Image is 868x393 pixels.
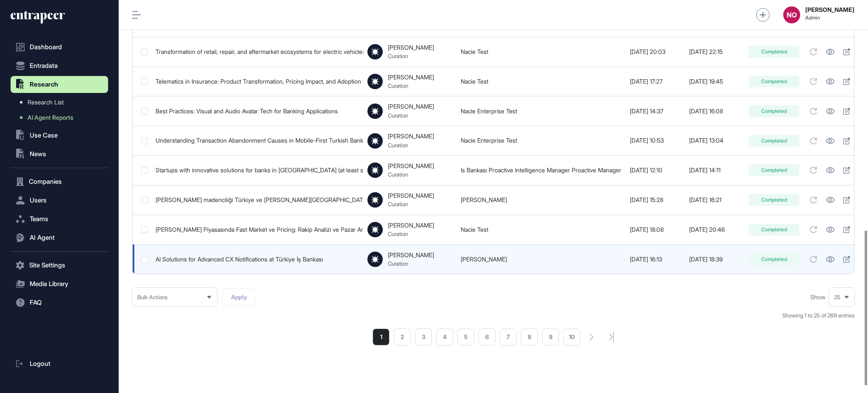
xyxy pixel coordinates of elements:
[11,275,108,292] button: Media Library
[156,108,359,115] div: Best Practices: Visual and Audio Avatar Tech for Banking Applications
[436,328,453,345] a: 4
[609,331,614,342] a: search-pagination-last-page-button
[500,328,517,345] a: 7
[388,133,434,140] div: [PERSON_NAME]
[137,294,167,300] span: Bulk Actions
[30,132,58,139] span: Use Case
[748,253,799,265] div: Completed
[156,256,359,263] div: AI Solutions for Advanced CX Notifications at Türkiye İş Bankası
[630,48,681,55] div: [DATE] 20:03
[388,222,434,229] div: [PERSON_NAME]
[630,167,681,174] div: [DATE] 12:10
[156,78,359,85] div: Telematics in Insurance: Product Transformation, Pricing Impact, and Adoption Challenges (Global ...
[156,167,359,174] div: Startups with innovative solutions for banks in [GEOGRAPHIC_DATA] (at least seed investment)
[11,146,108,163] button: News
[11,57,108,74] button: Entradata
[11,294,108,311] button: FAQ
[461,48,488,55] a: Nacie Test
[783,6,800,23] button: NO
[689,137,740,144] div: [DATE] 13:04
[388,53,434,59] div: Curation
[388,82,434,89] div: Curation
[689,108,740,115] div: [DATE] 16:08
[805,15,854,21] span: Admin
[388,171,434,178] div: Curation
[590,334,594,340] a: search-pagination-next-button
[748,105,799,117] div: Completed
[461,196,507,203] a: [PERSON_NAME]
[630,196,681,203] div: [DATE] 15:28
[834,294,840,300] span: 25
[748,164,799,176] div: Completed
[630,78,681,85] div: [DATE] 17:27
[373,328,389,345] li: 1
[11,229,108,246] button: AI Agent
[11,192,108,209] button: Users
[11,211,108,227] button: Teams
[11,173,108,190] button: Companies
[28,99,64,106] span: Research List
[30,299,42,306] span: FAQ
[388,230,434,237] div: Curation
[30,360,50,367] span: Logout
[461,137,517,144] a: Nacie Enterprise Test
[388,192,434,199] div: [PERSON_NAME]
[748,46,799,58] div: Completed
[388,74,434,81] div: [PERSON_NAME]
[388,44,434,51] div: [PERSON_NAME]
[479,328,495,345] li: 6
[748,224,799,236] div: Completed
[156,137,359,144] div: Understanding Transaction Abandonment Causes in Mobile-First Turkish Banking Apps
[11,76,108,93] button: Research
[30,281,68,287] span: Media Library
[689,256,740,263] div: [DATE] 18:39
[461,226,488,233] a: Nacie Test
[388,260,434,267] div: Curation
[388,103,434,110] div: [PERSON_NAME]
[563,328,580,345] a: 10
[11,127,108,144] button: Use Case
[29,178,62,185] span: Companies
[156,196,359,203] div: [PERSON_NAME] madenciliği Türkiye ve [PERSON_NAME][GEOGRAPHIC_DATA]
[388,201,434,208] div: Curation
[630,108,681,115] div: [DATE] 14:37
[30,81,58,88] span: Research
[630,226,681,233] div: [DATE] 18:08
[29,262,65,269] span: Site Settings
[782,312,854,320] div: Showing 1 to 25 of 269 entries
[748,76,799,87] div: Completed
[461,255,507,263] a: [PERSON_NAME]
[630,137,681,144] div: [DATE] 10:53
[461,107,517,115] a: Nacie Enterprise Test
[11,257,108,274] button: Site Settings
[748,194,799,206] div: Completed
[30,197,47,204] span: Users
[521,328,538,345] a: 8
[388,163,434,169] div: [PERSON_NAME]
[461,166,621,174] a: Is Bankası Proactive Intelligence Manager Proactive Manager
[689,196,740,203] div: [DATE] 16:21
[388,142,434,149] div: Curation
[30,234,55,241] span: AI Agent
[689,48,740,55] div: [DATE] 22:15
[689,226,740,233] div: [DATE] 20:46
[810,294,826,300] span: Show
[388,112,434,119] div: Curation
[630,256,681,263] div: [DATE] 16:13
[461,78,488,85] a: Nacie Test
[689,78,740,85] div: [DATE] 19:45
[805,6,854,13] strong: [PERSON_NAME]
[415,328,432,345] a: 3
[748,135,799,147] div: Completed
[542,328,559,345] a: 9
[30,44,62,51] span: Dashboard
[394,328,411,345] a: 2
[11,355,108,372] a: Logout
[15,95,108,110] a: Research List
